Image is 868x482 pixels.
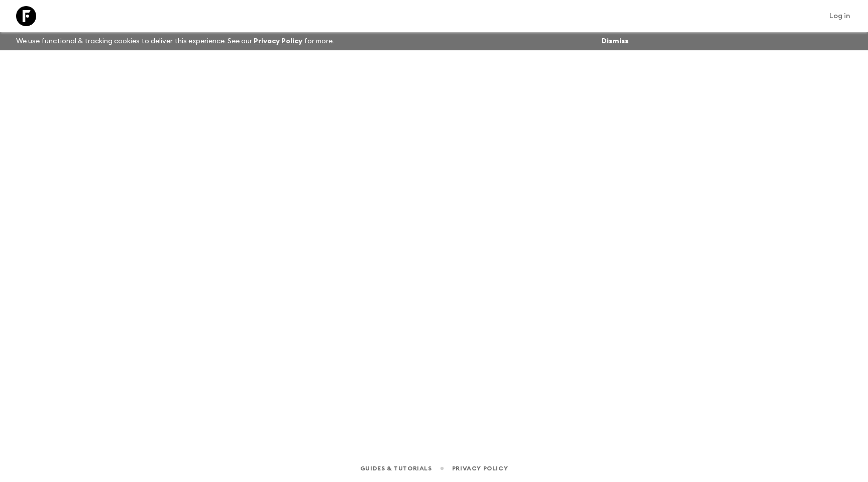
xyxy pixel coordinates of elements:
a: Guides & Tutorials [360,463,432,474]
p: We use functional & tracking cookies to deliver this experience. See our for more. [12,32,338,50]
button: Dismiss [599,34,631,48]
a: Privacy Policy [254,38,302,45]
a: Log in [824,9,856,23]
a: Privacy Policy [452,463,508,474]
